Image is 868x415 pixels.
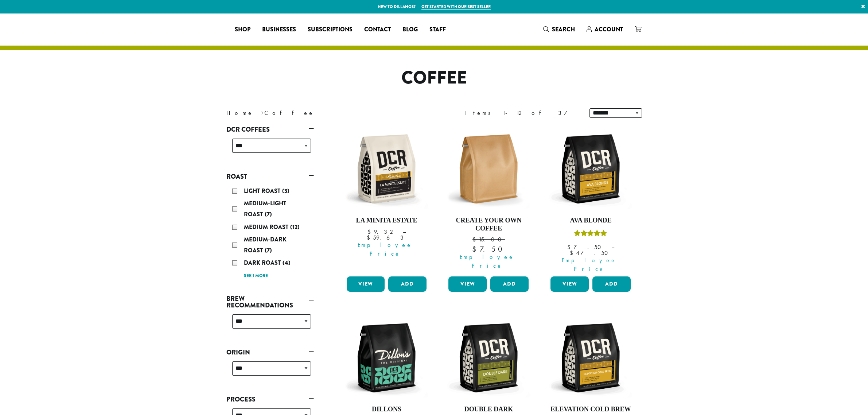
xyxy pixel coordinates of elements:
[244,199,286,218] span: Medium-Light Roast
[345,127,429,274] a: La Minita Estate Employee Price
[226,123,314,136] a: DCR Coffees
[549,127,632,274] a: Ava BlondeRated 5.00 out of 5 Employee Price
[447,127,530,211] img: 12oz-Label-Free-Bag-KRAFT-e1707417954251.png
[447,406,530,414] h4: Double Dark
[226,183,314,284] div: Roast
[549,406,632,414] h4: Elevation Cold Brew
[226,109,253,117] a: Home
[342,241,429,258] span: Employee Price
[226,346,314,358] a: Origin
[403,228,406,236] span: –
[345,406,429,414] h4: Dillons
[595,25,623,34] span: Account
[226,292,314,311] a: Brew Recommendations
[262,25,296,34] span: Businesses
[567,243,573,251] span: $
[265,210,272,218] span: (7)
[429,25,446,34] span: Staff
[244,223,290,231] span: Medium Roast
[226,109,423,117] nav: Breadcrumb
[367,234,373,241] span: $
[226,358,314,384] div: Origin
[388,276,427,292] button: Add
[345,217,429,225] h4: La Minita Estate
[244,272,268,280] a: See 1 more
[235,25,250,34] span: Shop
[574,229,607,240] div: Rated 5.00 out of 5
[244,187,282,195] span: Light Roast
[490,276,529,292] button: Add
[448,276,487,292] a: View
[472,244,480,254] span: $
[424,24,452,35] a: Staff
[226,311,314,337] div: Brew Recommendations
[549,316,632,400] img: DCR-12oz-Elevation-Cold-Brew-Stock-scaled.png
[402,25,418,34] span: Blog
[226,393,314,406] a: Process
[226,136,314,162] div: DCR Coffees
[367,234,406,241] bdi: 59.63
[567,243,604,251] bdi: 7.50
[537,23,581,35] a: Search
[345,127,428,211] img: DCR-12oz-La-Minita-Estate-Stock-scaled.png
[570,249,611,257] bdi: 47.50
[549,127,632,211] img: DCR-12oz-Ava-Blonde-Stock-scaled.png
[465,109,579,117] div: Items 1-12 of 37
[226,170,314,183] a: Roast
[265,246,272,255] span: (7)
[290,223,300,231] span: (12)
[282,187,289,195] span: (3)
[421,4,491,10] a: Get started with our best seller
[347,276,385,292] a: View
[367,228,396,236] bdi: 9.32
[283,259,291,267] span: (4)
[447,316,530,400] img: DCR-12oz-Double-Dark-Stock-scaled.png
[261,106,264,117] span: ›
[229,24,256,35] a: Shop
[546,256,632,274] span: Employee Price
[550,276,589,292] a: View
[364,25,391,34] span: Contact
[244,235,287,255] span: Medium-Dark Roast
[472,244,505,254] bdi: 7.50
[570,249,576,257] span: $
[345,316,428,400] img: DCR-12oz-Dillons-Stock-scaled.png
[592,276,631,292] button: Add
[308,25,353,34] span: Subscriptions
[221,67,647,89] h1: Coffee
[611,243,614,251] span: –
[552,25,575,34] span: Search
[447,217,530,232] h4: Create Your Own Coffee
[472,236,505,243] bdi: 15.00
[367,228,374,236] span: $
[472,236,479,243] span: $
[549,217,632,225] h4: Ava Blonde
[447,127,530,274] a: Create Your Own Coffee $15.00 Employee Price
[444,253,530,270] span: Employee Price
[244,259,283,267] span: Dark Roast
